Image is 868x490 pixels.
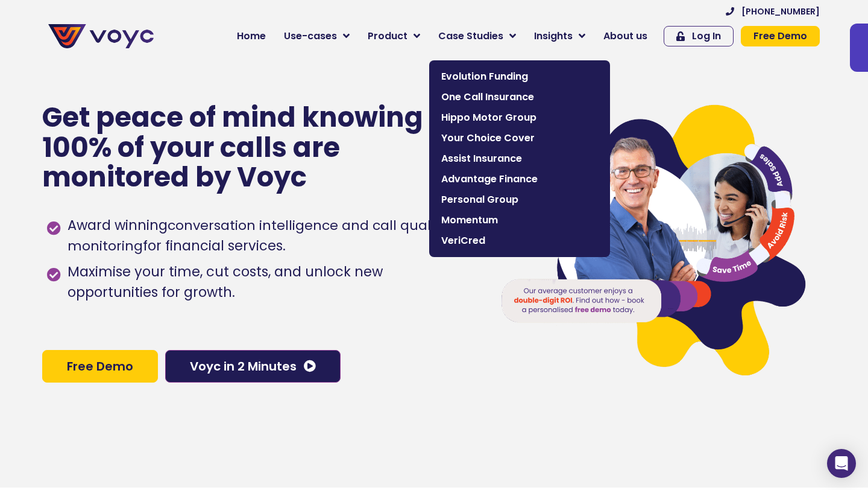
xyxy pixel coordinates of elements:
a: Momentum [435,210,604,231]
span: Case Studies [438,29,503,43]
span: Assist Insurance [441,151,598,166]
a: One Call Insurance [435,87,604,107]
span: Insights [534,29,573,43]
a: [PHONE_NUMBER] [726,7,820,16]
span: Home [237,29,266,43]
span: Momentum [441,213,598,227]
span: Evolution Funding [441,69,598,84]
a: Log In [664,26,734,46]
a: VeriCred [435,231,604,251]
span: Your Choice Cover [441,131,598,145]
a: Free Demo [42,350,158,383]
span: Maximise your time, cut costs, and unlock new opportunities for growth. [64,262,476,303]
span: Voyc in 2 Minutes [190,360,297,372]
span: One Call Insurance [441,90,598,104]
span: Personal Group [441,192,598,207]
span: Free Demo [67,360,133,372]
a: Home [228,24,275,48]
a: Personal Group [435,189,604,210]
a: Product [359,24,429,48]
span: Product [368,29,407,43]
div: Open Intercom Messenger [827,449,856,478]
a: Evolution Funding [435,66,604,87]
h1: conversation intelligence and call quality monitoring [68,216,447,255]
a: Use-cases [275,24,359,48]
span: Free Demo [753,31,807,41]
a: Assist Insurance [435,148,604,169]
a: Advantage Finance [435,169,604,189]
a: Case Studies [429,24,525,48]
a: Your Choice Cover [435,128,604,148]
span: About us [603,29,647,43]
a: Free Demo [741,26,820,46]
a: About us [594,24,656,48]
span: Use-cases [284,29,337,43]
img: voyc-full-logo [48,24,154,48]
span: Award winning for financial services. [64,215,476,256]
span: [PHONE_NUMBER] [741,7,820,16]
span: Advantage Finance [441,172,598,186]
p: Get peace of mind knowing that 100% of your calls are monitored by Voyc [42,103,490,192]
span: VeriCred [441,234,598,248]
a: Voyc in 2 Minutes [165,350,341,383]
a: Hippo Motor Group [435,107,604,128]
span: Hippo Motor Group [441,110,598,125]
span: Log In [692,31,721,41]
a: Insights [525,24,594,48]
